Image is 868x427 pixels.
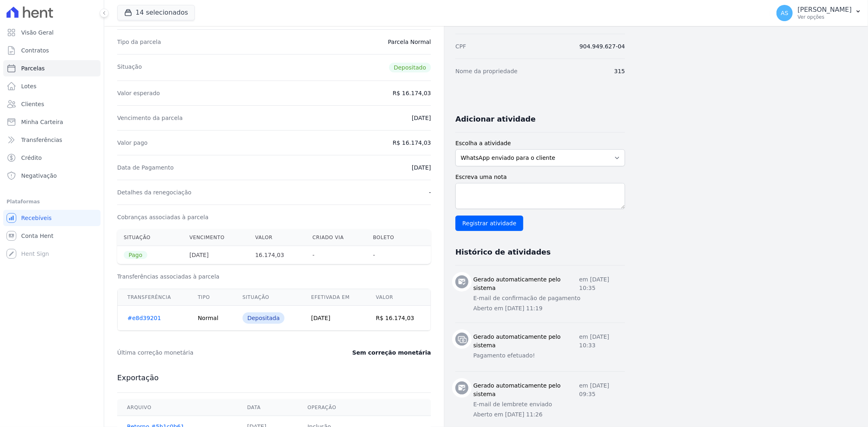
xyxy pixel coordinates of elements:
th: Situação [233,289,302,306]
dt: Data de Pagamento [117,163,174,172]
p: em [DATE] 10:33 [579,333,625,350]
dd: - [429,188,431,196]
a: Recebíveis [3,210,101,226]
dd: [DATE] [412,114,431,122]
p: [PERSON_NAME] [798,6,852,14]
td: [DATE] [302,306,366,331]
label: Escolha a atividade [455,139,625,148]
span: Recebíveis [21,214,52,222]
h3: Gerado automaticamente pelo sistema [473,275,579,292]
th: - [306,246,367,264]
th: Efetivada em [302,289,366,306]
dd: 315 [614,67,625,75]
p: E-mail de lembrete enviado [473,400,625,409]
p: Ver opções [798,14,852,20]
th: Valor [249,229,306,246]
span: Pago [124,251,147,259]
dd: R$ 16.174,03 [393,89,431,97]
a: #e8d39201 [127,315,161,321]
span: Negativação [21,172,57,180]
a: Lotes [3,78,101,94]
dt: Tipo da parcela [117,38,161,46]
p: Aberto em [DATE] 11:19 [473,304,625,313]
th: Situação [117,229,183,246]
td: Normal [188,306,233,331]
p: em [DATE] 10:35 [579,275,625,292]
div: Plataformas [7,197,97,207]
th: Valor [366,289,431,306]
dt: Valor pago [117,139,148,147]
span: Minha Carteira [21,118,63,126]
a: Clientes [3,96,101,112]
th: Arquivo [117,399,237,416]
th: - [367,246,413,264]
h3: Transferências associadas à parcela [117,272,431,281]
p: Aberto em [DATE] 11:26 [473,410,625,419]
th: Tipo [188,289,233,306]
span: Visão Geral [21,28,54,37]
span: Conta Hent [21,232,53,240]
div: Depositada [243,312,285,324]
dd: [DATE] [412,163,431,172]
h3: Histórico de atividades [455,247,551,257]
dd: Sem correção monetária [352,349,431,357]
span: Transferências [21,136,62,144]
dd: 904.949.627-04 [579,42,625,50]
h3: Adicionar atividade [455,114,536,124]
span: Contratos [21,46,49,54]
dt: Valor esperado [117,89,160,97]
dt: Situação [117,63,142,72]
th: 16.174,03 [249,246,306,264]
h3: Exportação [117,373,431,383]
p: em [DATE] 09:35 [579,381,625,399]
p: Pagamento efetuado! [473,351,625,360]
dt: CPF [455,42,466,50]
dt: Última correção monetária [117,349,303,357]
dt: Detalhes da renegociação [117,188,192,196]
p: E-mail de confirmacão de pagamento [473,294,625,303]
span: Parcelas [21,64,45,72]
th: Operação [298,399,431,416]
th: Transferência [118,289,188,306]
a: Negativação [3,168,101,184]
span: Clientes [21,100,44,108]
label: Escreva uma nota [455,173,625,181]
span: Crédito [21,154,42,162]
span: Lotes [21,82,37,90]
dd: R$ 16.174,03 [393,139,431,147]
dt: Vencimento da parcela [117,114,183,122]
th: Boleto [367,229,413,246]
a: Conta Hent [3,228,101,244]
input: Registrar atividade [455,216,523,231]
th: Data [237,399,297,416]
span: Depositado [389,63,431,72]
th: Criado via [306,229,367,246]
dt: Cobranças associadas à parcela [117,213,208,221]
a: Parcelas [3,60,101,76]
a: Contratos [3,42,101,59]
dd: Parcela Normal [388,38,431,46]
dt: Nome da propriedade [455,67,518,75]
button: 14 selecionados [117,5,195,20]
th: Vencimento [183,229,249,246]
td: R$ 16.174,03 [366,306,431,331]
h3: Gerado automaticamente pelo sistema [473,333,579,350]
a: Visão Geral [3,24,101,41]
a: Transferências [3,132,101,148]
h3: Gerado automaticamente pelo sistema [473,381,579,399]
a: Crédito [3,150,101,166]
a: Minha Carteira [3,114,101,130]
span: AS [781,10,788,16]
button: AS [PERSON_NAME] Ver opções [770,2,868,24]
th: [DATE] [183,246,249,264]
